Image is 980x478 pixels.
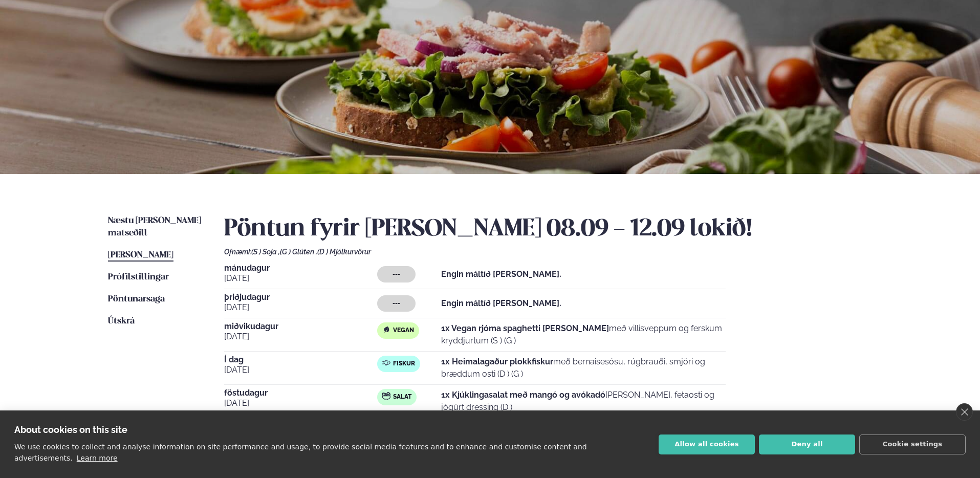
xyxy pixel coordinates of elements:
p: með bernaisesósu, rúgbrauði, smjöri og bræddum osti (D ) (G ) [441,356,726,380]
span: Vegan [393,327,414,335]
p: We use cookies to collect and analyse information on site performance and usage, to provide socia... [14,443,587,462]
span: (G ) Glúten , [280,248,317,256]
a: Næstu [PERSON_NAME] matseðill [108,215,204,240]
span: [DATE] [224,331,377,343]
h2: Pöntun fyrir [PERSON_NAME] 08.09 - 12.09 lokið! [224,215,872,244]
strong: Engin máltíð [PERSON_NAME]. [441,298,561,308]
div: Ofnæmi: [224,248,872,256]
img: salad.svg [382,392,390,400]
span: (S ) Soja , [251,248,280,256]
a: Útskrá [108,315,135,328]
span: [DATE] [224,301,377,314]
span: (D ) Mjólkurvörur [317,248,371,256]
strong: 1x Heimalagaður plokkfiskur [441,357,553,366]
span: [PERSON_NAME] [108,251,173,259]
img: fish.svg [382,359,390,367]
span: miðvikudagur [224,322,377,331]
strong: 1x Kjúklingasalat með mangó og avókadó [441,390,605,400]
button: Deny all [759,434,855,454]
button: Allow all cookies [659,434,755,454]
p: með villisveppum og ferskum kryddjurtum (S ) (G ) [441,322,726,347]
strong: 1x Vegan rjóma spaghetti [PERSON_NAME] [441,323,609,333]
span: --- [393,270,400,278]
span: Í dag [224,356,377,364]
span: mánudagur [224,264,377,272]
strong: Engin máltíð [PERSON_NAME]. [441,269,561,279]
a: close [956,403,973,421]
img: Vegan.svg [382,325,390,334]
a: [PERSON_NAME] [108,249,173,262]
p: [PERSON_NAME], fetaosti og jógúrt dressing (D ) [441,389,726,414]
span: Útskrá [108,317,135,325]
button: Cookie settings [859,434,966,454]
span: Pöntunarsaga [108,295,165,303]
span: Fiskur [393,360,415,368]
span: Prófílstillingar [108,273,169,281]
span: [DATE] [224,397,377,409]
a: Prófílstillingar [108,271,169,284]
a: Learn more [77,454,118,462]
strong: About cookies on this site [14,424,127,435]
span: föstudagur [224,389,377,397]
span: [DATE] [224,272,377,285]
span: Salat [393,393,411,401]
span: --- [393,299,400,308]
span: [DATE] [224,364,377,376]
span: þriðjudagur [224,293,377,301]
span: Næstu [PERSON_NAME] matseðill [108,216,201,237]
a: Pöntunarsaga [108,293,165,306]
